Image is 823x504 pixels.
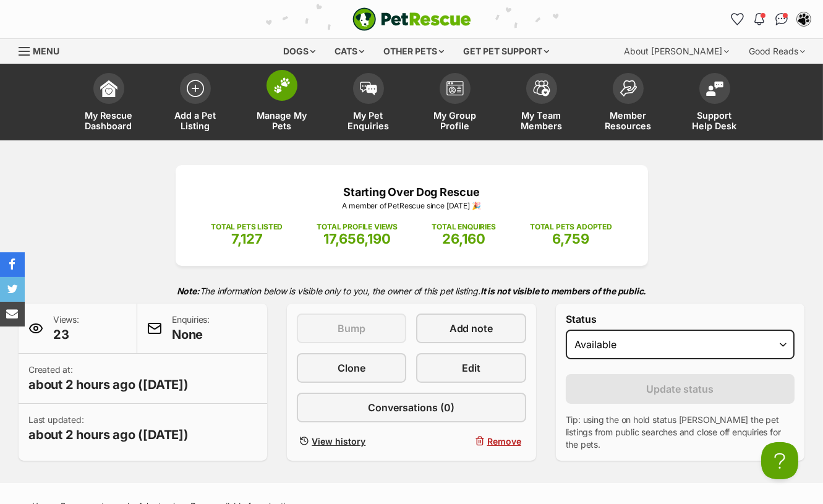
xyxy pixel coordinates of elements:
[100,80,117,97] img: dashboard-icon-eb2f2d2d3e046f16d808141f083e7271f6b2e854fb5c12c21221c1fb7104beca.svg
[552,231,589,247] span: 6,759
[360,82,377,95] img: pet-enquiries-icon-7e3ad2cf08bfb03b45e93fb7055b45f3efa6380592205ae92323e6603595dc1f.svg
[432,221,495,233] p: TOTAL ENQUIRIES
[53,326,79,343] span: 23
[28,376,189,393] span: about 2 hours ago ([DATE])
[375,39,453,64] div: Other pets
[754,13,764,25] img: notifications-46538b983faf8c2785f20acdc204bb7945ddae34d4c08c2a6579f10ce5e182be.svg
[600,110,656,131] span: Member Resources
[325,67,412,140] a: My Pet Enquiries
[498,67,585,140] a: My Team Members
[19,39,68,61] a: Menu
[416,432,526,450] button: Remove
[368,400,454,415] span: Conversations (0)
[28,414,189,443] p: Last updated:
[66,67,152,140] a: My Rescue Dashboard
[273,77,291,93] img: manage-my-pets-icon-02211641906a0b7f246fdf0571729dbe1e7629f14944591b6c1af311fb30b64b.svg
[585,67,672,140] a: Member Resources
[566,414,795,451] p: Tip: using the on hold status [PERSON_NAME] the pet listings from public searches and close off e...
[416,314,526,343] a: Add note
[168,110,223,131] span: Add a Pet Listing
[566,374,795,404] button: Update status
[338,361,365,375] span: Clone
[28,426,189,443] span: about 2 hours ago ([DATE])
[28,364,189,393] p: Created at:
[487,435,521,448] span: Remove
[646,382,714,396] span: Update status
[297,314,406,343] button: Bump
[480,286,647,296] strong: It is not visible to members of the public.
[530,221,612,233] p: TOTAL PETS ADOPTED
[749,9,769,29] button: Notifications
[772,9,791,29] a: Conversations
[412,67,498,140] a: My Group Profile
[172,314,210,343] p: Enquiries:
[454,39,558,64] div: Get pet support
[187,80,204,97] img: add-pet-listing-icon-0afa8454b4691262ce3f59096e99ab1cd57d4a30225e0717b998d2c9b9846f56.svg
[254,110,310,131] span: Manage My Pets
[566,314,795,325] label: Status
[352,7,471,31] img: logo-e224e6f780fb5917bec1dbf3a21bbac754714ae5b6737aabdf751b685950b380.svg
[239,67,325,140] a: Manage My Pets
[427,110,483,131] span: My Group Profile
[533,80,550,96] img: team-members-icon-5396bd8760b3fe7c0b43da4ab00e1e3bb1a5d9ba89233759b79545d2d3fc5d0d.svg
[231,231,263,247] span: 7,127
[798,13,810,25] img: Lynda Smith profile pic
[275,39,324,64] div: Dogs
[442,231,485,247] span: 26,160
[462,361,480,375] span: Edit
[338,321,365,336] span: Bump
[53,314,79,343] p: Views:
[794,9,814,29] button: My account
[194,200,629,211] p: A member of PetRescue since [DATE] 🎉
[312,435,365,448] span: View history
[620,80,637,96] img: member-resources-icon-8e73f808a243e03378d46382f2149f9095a855e16c252ad45f914b54edf8863c.svg
[450,321,493,336] span: Add note
[211,221,283,233] p: TOTAL PETS LISTED
[727,9,814,29] ul: Account quick links
[341,110,396,131] span: My Pet Enquiries
[172,326,210,343] span: None
[775,13,788,25] img: chat-41dd97257d64d25036548639549fe6c8038ab92f7586957e7f3b1b290dea8141.svg
[416,353,526,383] a: Edit
[740,39,814,64] div: Good Reads
[152,67,239,140] a: Add a Pet Listing
[727,9,747,29] a: Favourites
[297,432,406,450] a: View history
[19,278,804,304] p: The information below is visible only to you, the owner of this pet listing.
[326,39,373,64] div: Cats
[177,286,200,296] strong: Note:
[194,184,629,200] p: Starting Over Dog Rescue
[323,231,391,247] span: 17,656,190
[33,46,59,56] span: Menu
[615,39,738,64] div: About [PERSON_NAME]
[297,393,526,422] a: Conversations (0)
[687,110,743,131] span: Support Help Desk
[81,110,137,131] span: My Rescue Dashboard
[514,110,569,131] span: My Team Members
[446,81,464,96] img: group-profile-icon-3fa3cf56718a62981997c0bc7e787c4b2cf8bcc04b72c1350f741eb67cf2f40e.svg
[761,442,798,479] iframe: Help Scout Beacon - Open
[672,67,758,140] a: Support Help Desk
[297,353,406,383] a: Clone
[352,7,471,31] a: PetRescue
[706,81,723,96] img: help-desk-icon-fdf02630f3aa405de69fd3d07c3f3aa587a6932b1a1747fa1d2bba05be0121f9.svg
[317,221,398,233] p: TOTAL PROFILE VIEWS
